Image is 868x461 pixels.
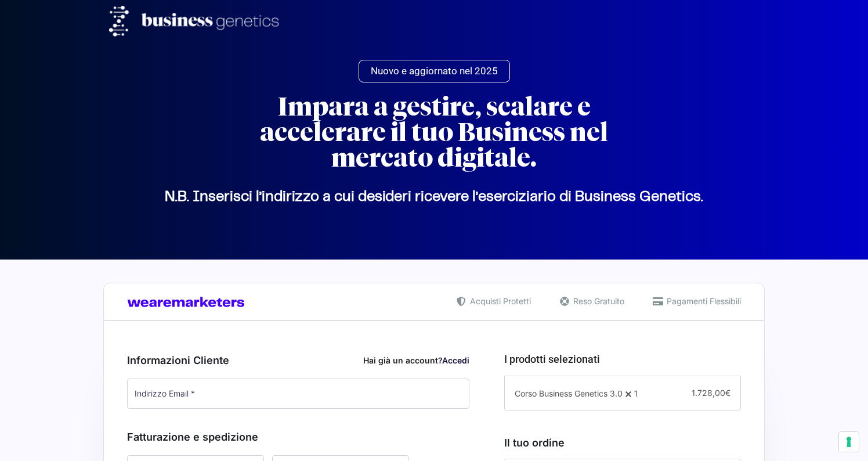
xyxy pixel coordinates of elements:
[515,388,623,398] span: Corso Business Genetics 3.0
[442,355,469,365] a: Accedi
[127,352,469,368] h3: Informazioni Cliente
[127,429,469,445] h3: Fatturazione e spedizione
[363,354,469,366] div: Hai già un account?
[570,295,624,307] span: Reso Gratuito
[467,295,531,307] span: Acquisti Protetti
[692,388,730,398] span: 1.728,00
[504,435,741,451] h3: Il tuo ordine
[225,94,643,171] h2: Impara a gestire, scalare e accelerare il tuo Business nel mercato digitale.
[839,432,859,452] button: Le tue preferenze relative al consenso per le tecnologie di tracciamento
[634,388,638,398] span: 1
[725,388,730,398] span: €
[9,416,44,451] iframe: Customerly Messenger Launcher
[359,60,510,82] a: Nuovo e aggiornato nel 2025
[664,295,741,307] span: Pagamenti Flessibili
[127,379,469,409] input: Indirizzo Email *
[504,351,741,367] h3: I prodotti selezionati
[371,66,498,76] span: Nuovo e aggiornato nel 2025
